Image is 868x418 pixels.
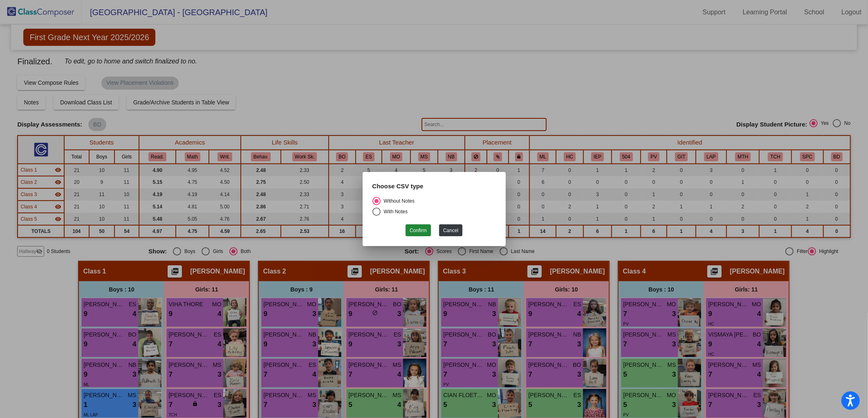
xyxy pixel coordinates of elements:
div: Without Notes [381,197,415,205]
button: Cancel [439,224,462,236]
mat-radio-group: Select an option [372,197,496,218]
div: With Notes [381,208,408,215]
button: Confirm [406,224,431,236]
label: Choose CSV type [372,182,424,191]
